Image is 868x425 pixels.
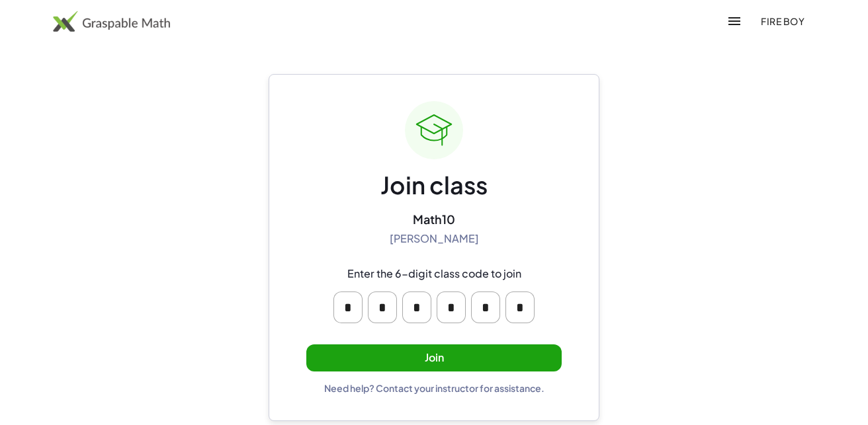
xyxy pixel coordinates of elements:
[505,291,535,323] input: Please enter OTP character 6
[368,291,397,323] input: Please enter OTP character 2
[761,15,804,27] span: Fire Boy
[402,291,431,323] input: Please enter OTP character 3
[471,291,500,323] input: Please enter OTP character 5
[347,267,521,281] div: Enter the 6-digit class code to join
[437,291,466,323] input: Please enter OTP character 4
[750,9,815,33] button: Fire Boy
[324,382,544,394] div: Need help? Contact your instructor for assistance.
[390,232,479,246] div: [PERSON_NAME]
[380,170,488,201] div: Join class
[413,212,455,227] div: Math10
[306,344,562,371] button: Join
[333,291,363,323] input: Please enter OTP character 1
